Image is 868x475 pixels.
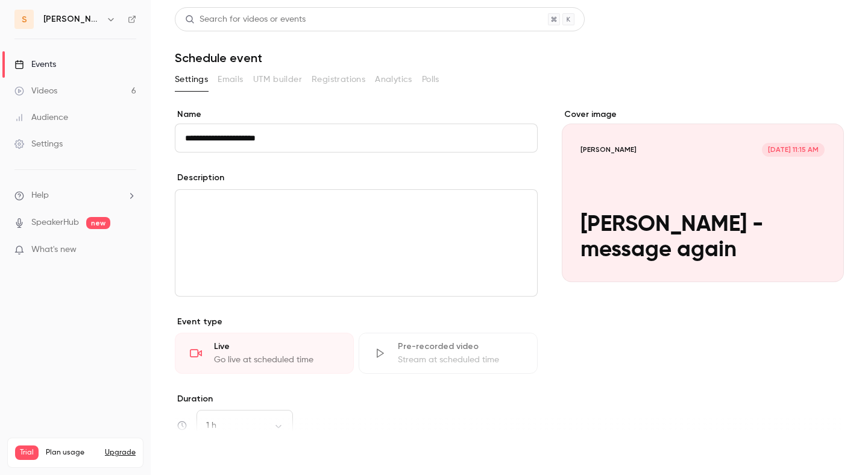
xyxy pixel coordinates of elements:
[14,58,56,71] div: Events
[562,109,844,121] label: Cover image
[312,74,365,86] span: Registrations
[175,190,537,296] div: editor
[122,245,136,256] iframe: Noticeable Trigger
[31,189,49,202] span: Help
[175,441,218,465] button: Save
[398,341,523,353] div: Pre-recorded video
[43,13,101,25] h6: [PERSON_NAME]
[46,448,98,458] span: Plan usage
[15,445,39,460] span: Trial
[175,316,538,328] p: Event type
[22,13,27,26] span: s
[214,341,339,353] div: Live
[562,109,844,282] section: Cover image
[214,354,339,366] div: Go live at scheduled time
[175,109,538,121] label: Name
[175,70,208,89] button: Settings
[175,51,844,65] h1: Schedule event
[14,189,136,202] li: help-dropdown-opener
[218,74,243,86] span: Emails
[375,74,412,86] span: Analytics
[175,333,354,374] div: LiveGo live at scheduled time
[398,354,523,366] div: Stream at scheduled time
[14,112,68,124] div: Audience
[14,138,63,150] div: Settings
[359,333,538,374] div: Pre-recorded videoStream at scheduled time
[105,448,136,458] button: Upgrade
[14,85,57,97] div: Videos
[86,217,110,229] span: new
[253,74,302,86] span: UTM builder
[175,393,538,405] label: Duration
[31,244,77,256] span: What's new
[422,74,439,86] span: Polls
[175,172,224,184] label: Description
[175,189,538,297] section: description
[31,216,79,229] a: SpeakerHub
[185,13,306,26] div: Search for videos or events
